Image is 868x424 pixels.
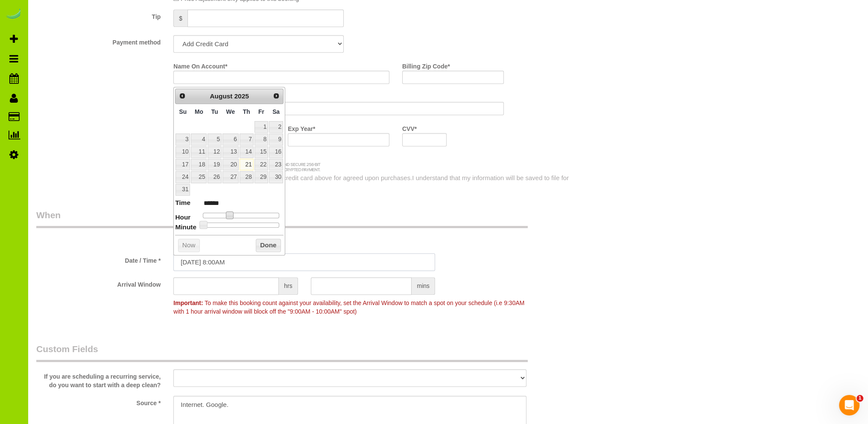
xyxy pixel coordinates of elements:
a: 29 [254,171,268,183]
a: 26 [208,171,221,183]
a: 1 [254,121,268,133]
dt: Hour [175,213,190,223]
legend: Custom Fields [36,343,528,362]
a: 31 [175,184,190,196]
a: 17 [175,159,190,170]
a: 5 [208,133,221,145]
a: Prev [176,90,188,102]
span: Monday [195,108,203,115]
a: 7 [240,133,254,145]
span: August [210,92,232,100]
label: Name On Account [173,59,227,71]
a: 3 [175,133,190,145]
a: 11 [191,146,207,158]
span: Prev [179,92,186,99]
a: 12 [208,146,221,158]
span: Saturday [272,108,280,115]
a: 6 [222,133,239,145]
button: Now [178,239,200,252]
label: Exp Year [288,122,315,133]
iframe: Intercom live chat [839,395,859,415]
span: Friday [258,108,264,115]
a: 24 [175,171,190,183]
strong: Important: [173,299,203,306]
a: 2 [269,121,283,133]
a: 21 [240,159,254,170]
label: Arrival Window [30,277,167,289]
a: 10 [175,146,190,158]
a: 30 [269,171,283,183]
label: Tip [30,9,167,21]
a: 16 [269,146,283,158]
a: Next [270,90,282,102]
span: 1 [856,395,863,402]
span: hrs [279,277,298,295]
span: mins [412,277,435,295]
a: 13 [222,146,239,158]
span: Sunday [179,108,187,115]
a: 19 [208,159,221,170]
a: 18 [191,159,207,170]
input: MM/DD/YYYY HH:MM [173,253,435,271]
label: Billing Zip Code [402,59,450,71]
a: 9 [269,133,283,145]
span: Wednesday [226,108,235,115]
label: Payment method [30,35,167,47]
a: 15 [254,146,268,158]
span: To make this booking count against your availability, set the Arrival Window to match a spot on y... [173,299,524,315]
a: 4 [191,133,207,145]
legend: When [36,209,528,228]
span: 2025 [234,92,249,100]
a: 25 [191,171,207,183]
label: If you are scheduling a recurring service, do you want to start with a deep clean? [30,369,167,389]
span: Thursday [243,108,250,115]
span: Next [273,92,280,99]
a: 22 [254,159,268,170]
span: $ [173,9,187,27]
label: CVV [402,122,417,133]
button: Done [256,239,281,252]
a: 27 [222,171,239,183]
label: Source * [30,396,167,407]
span: Tuesday [211,108,218,115]
a: 8 [254,133,268,145]
dt: Minute [175,222,196,233]
dt: Time [175,198,190,209]
img: Automaid Logo [5,9,22,21]
img: credit cards [167,159,327,171]
a: 20 [222,159,239,170]
label: Date / Time * [30,253,167,265]
a: 28 [240,171,254,183]
div: I authorize MOP STARS to charge my credit card above for agreed upon purchases. [167,173,579,192]
a: 23 [269,159,283,170]
a: 14 [240,146,254,158]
